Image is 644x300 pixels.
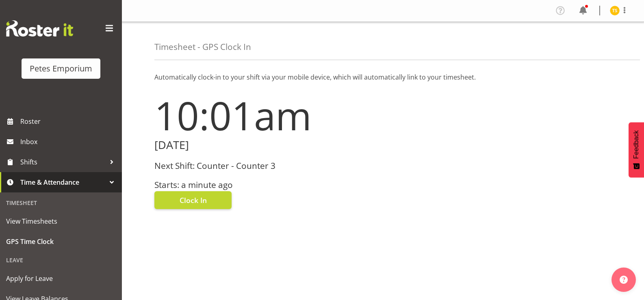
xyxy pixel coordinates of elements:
span: Apply for Leave [6,272,116,285]
button: Feedback - Show survey [629,122,644,177]
span: Shifts [20,156,106,168]
img: help-xxl-2.png [620,276,628,284]
span: Roster [20,115,118,127]
span: View Timesheets [6,215,116,227]
a: Apply for Leave [2,268,120,289]
h3: Next Shift: Counter - Counter 3 [154,161,378,171]
a: View Timesheets [2,211,120,231]
img: Rosterit website logo [6,20,73,37]
span: GPS Time Clock [6,235,116,248]
span: Time & Attendance [20,176,106,188]
span: Feedback [633,130,640,159]
button: Clock In [154,191,232,209]
h3: Starts: a minute ago [154,180,378,190]
div: Leave [2,252,120,268]
h2: [DATE] [154,139,378,151]
div: Timesheet [2,194,120,211]
h4: Timesheet - GPS Clock In [154,42,251,52]
img: tamara-straker11292.jpg [610,6,620,15]
span: Clock In [180,195,207,205]
a: GPS Time Clock [2,231,120,252]
p: Automatically clock-in to your shift via your mobile device, which will automatically link to you... [154,72,611,82]
div: Petes Emporium [30,63,92,75]
span: Inbox [20,136,118,148]
h1: 10:01am [154,93,378,137]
